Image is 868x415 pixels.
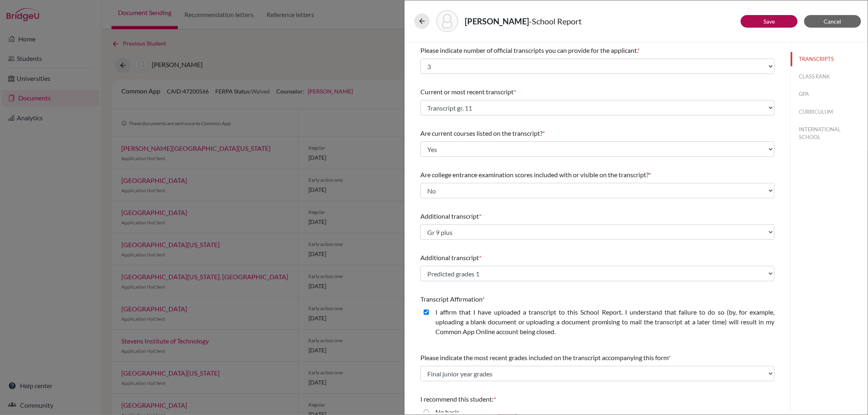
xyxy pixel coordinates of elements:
[420,295,482,303] span: Transcript Affirmation
[529,16,582,26] span: - School Report
[791,70,868,84] button: CLASS RANK
[435,307,774,337] label: I affirm that I have uploaded a transcript to this School Report. I understand that failure to do...
[420,212,479,220] span: Additional transcript
[420,46,637,54] span: Please indicate number of official transcripts you can provide for the applicant.
[420,254,479,261] span: Additional transcript
[420,88,514,96] span: Current or most recent transcript
[791,122,868,144] button: INTERNATIONAL SCHOOL
[420,395,494,403] span: I recommend this student:
[791,105,868,119] button: CURRICULUM
[465,16,529,26] strong: [PERSON_NAME]
[420,129,542,137] span: Are current courses listed on the transcript?
[420,354,668,361] span: Please indicate the most recent grades included on the transcript accompanying this form
[420,171,649,178] span: Are college entrance examination scores included with or visible on the transcript?
[791,52,868,66] button: TRANSCRIPTS
[791,87,868,101] button: GPA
